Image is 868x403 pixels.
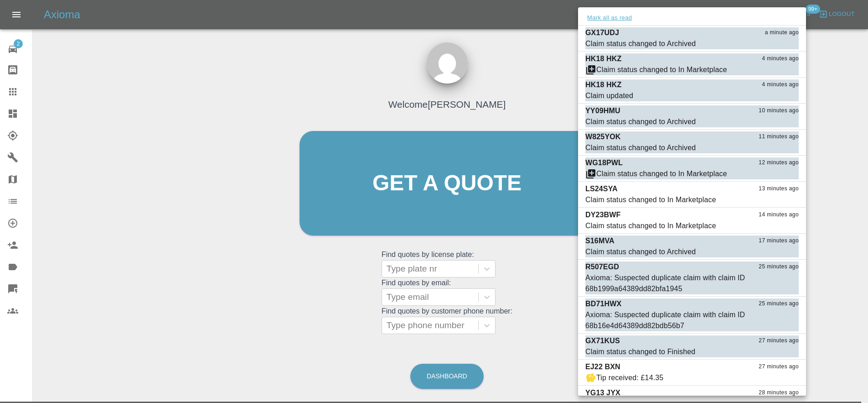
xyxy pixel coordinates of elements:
p: YY09HMU [585,105,620,116]
p: HK18 HKZ [585,53,621,64]
span: 4 minutes ago [762,54,799,63]
span: 11 minutes ago [759,132,799,141]
div: Claim status changed to Finished [585,346,695,357]
p: BD71HWX [585,298,621,309]
div: Claim status changed to In Marketplace [585,220,716,231]
div: Claim updated [585,90,633,101]
span: 10 minutes ago [759,106,799,115]
div: Claim status changed to In Marketplace [596,168,727,179]
span: 4 minutes ago [762,80,799,89]
div: Axioma: Suspected duplicate claim with claim ID 68b1999a64389dd82bfa1945 [585,272,753,294]
span: 17 minutes ago [759,236,799,246]
span: 28 minutes ago [759,388,799,398]
div: Claim status changed to In Marketplace [585,194,716,205]
button: Mark all as read [585,13,634,23]
span: 25 minutes ago [759,299,799,309]
p: S16MVA [585,236,615,246]
div: Claim status changed to Archived [585,246,696,257]
div: Claim status changed to In Marketplace [596,64,727,75]
p: DY23BWF [585,209,621,220]
span: 14 minutes ago [759,210,799,220]
p: GX71KUS [585,335,620,346]
span: 25 minutes ago [759,262,799,272]
span: a minute ago [765,28,799,37]
span: 27 minutes ago [759,362,799,372]
p: WG18PWL [585,157,623,168]
p: R507EGD [585,262,619,272]
span: 13 minutes ago [759,184,799,194]
p: LS24SYA [585,183,618,194]
div: Claim status changed to Archived [585,142,696,153]
p: W825YOK [585,131,621,142]
p: EJ22 BXN [585,361,620,372]
div: Axioma: Suspected duplicate claim with claim ID 68b16e4d64389dd82bdb56b7 [585,309,753,331]
span: 12 minutes ago [759,158,799,167]
p: GX17UDJ [585,27,619,38]
div: Claim status changed to Archived [585,116,696,127]
div: Claim status changed to Archived [585,38,696,49]
p: YG13 JYX [585,387,620,398]
p: HK18 HKZ [585,79,621,90]
span: 27 minutes ago [759,336,799,345]
div: Tip received: £14.35 [596,372,663,383]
